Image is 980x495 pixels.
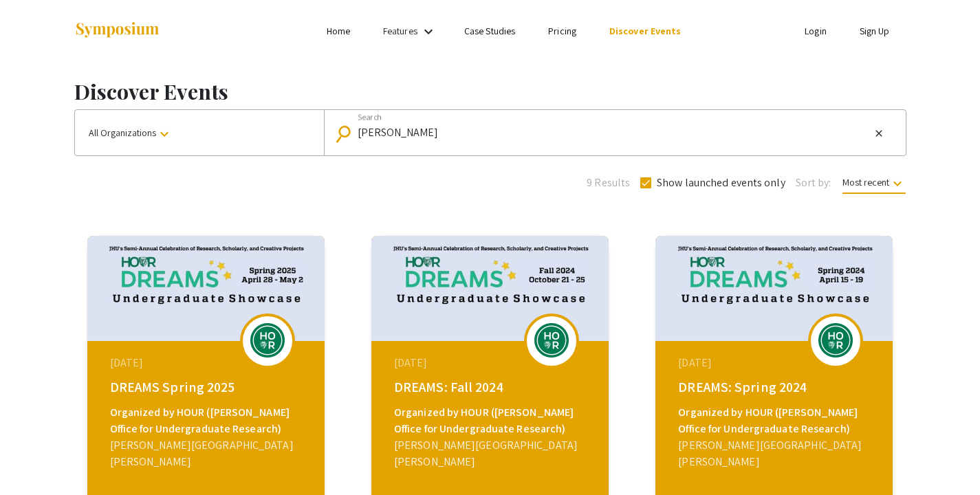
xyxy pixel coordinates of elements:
[805,25,827,37] a: Login
[75,110,324,155] button: All Organizations
[889,175,906,192] mat-icon: keyboard_arrow_down
[383,25,417,37] a: Features
[394,377,589,397] div: DREAMS: Fall 2024
[337,122,357,146] mat-icon: Search
[110,355,305,371] div: [DATE]
[548,25,576,37] a: Pricing
[247,323,288,357] img: dreams-spring-2025_eventLogo_7b54a7_.png
[394,355,589,371] div: [DATE]
[89,126,173,139] span: All Organizations
[110,377,305,397] div: DREAMS Spring 2025
[655,236,893,341] img: dreams-spring-2024_eventCoverPhoto_ffb700__thumb.jpg
[678,377,873,397] div: DREAMS: Spring 2024
[394,404,589,437] div: Organized by HOUR ([PERSON_NAME] Office for Undergraduate Research)
[678,404,873,437] div: Organized by HOUR ([PERSON_NAME] Office for Undergraduate Research)
[796,175,831,191] span: Sort by:
[87,236,325,341] img: dreams-spring-2025_eventCoverPhoto_df4d26__thumb.jpg
[74,79,906,104] h1: Discover Events
[371,236,609,341] img: dreams-fall-2024_eventCoverPhoto_0caa39__thumb.jpg
[873,127,884,140] mat-icon: close
[871,125,887,142] button: Clear
[156,126,173,142] mat-icon: keyboard_arrow_down
[464,25,515,37] a: Case Studies
[842,176,906,194] span: Most recent
[110,404,305,437] div: Organized by HOUR ([PERSON_NAME] Office for Undergraduate Research)
[110,437,305,470] div: [PERSON_NAME][GEOGRAPHIC_DATA][PERSON_NAME]
[609,25,682,37] a: Discover Events
[531,323,572,357] img: dreams-fall-2024_eventLogo_ff6658_.png
[394,437,589,470] div: [PERSON_NAME][GEOGRAPHIC_DATA][PERSON_NAME]
[831,170,917,195] button: Most recent
[327,25,350,37] a: Home
[358,126,871,139] input: Looking for something specific?
[815,323,856,357] img: dreams-spring-2024_eventLogo_346f6f_.png
[420,23,437,40] mat-icon: Expand Features list
[74,21,160,40] img: Symposium by ForagerOne
[678,437,873,470] div: [PERSON_NAME][GEOGRAPHIC_DATA][PERSON_NAME]
[657,175,785,191] span: Show launched events only
[860,25,890,37] a: Sign Up
[587,175,630,191] span: 9 Results
[678,355,873,371] div: [DATE]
